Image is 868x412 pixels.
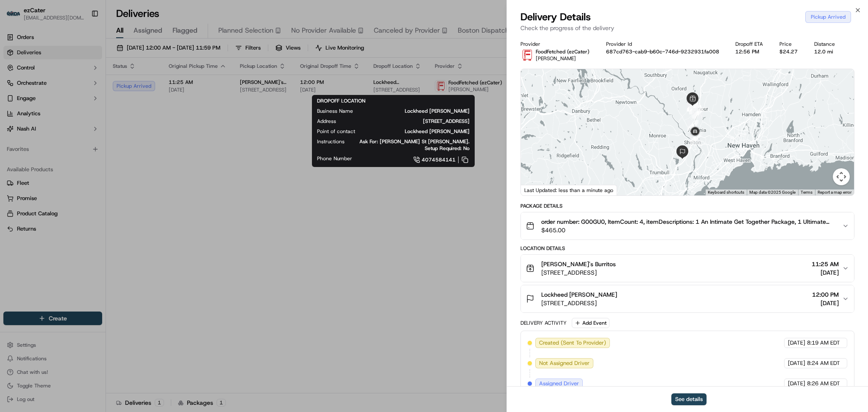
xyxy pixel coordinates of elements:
[801,190,812,195] a: Terms (opens in new tab)
[144,84,154,94] button: Start new chat
[541,217,835,226] span: order number: G00GU0, ItemCount: 4, itemDescriptions: 1 An Intimate Get Together Package, 1 Ultim...
[520,10,591,24] span: Delivery Details
[317,97,365,104] span: DROPOFF LOCATION
[541,268,616,277] span: [STREET_ADDRESS]
[520,41,593,47] div: Provider
[690,133,701,144] div: 10
[536,55,576,62] span: [PERSON_NAME]
[687,100,698,111] div: 6
[788,380,805,387] span: [DATE]
[68,120,139,135] a: 💻API Documentation
[814,48,838,55] div: 12.0 mi
[541,290,617,299] span: Lockheed [PERSON_NAME]
[807,359,840,367] span: 8:24 AM EDT
[523,184,551,195] img: Google
[521,212,854,239] button: order number: G00GU0, ItemCount: 4, itemDescriptions: 1 An Intimate Get Together Package, 1 Ultim...
[80,123,136,131] span: API Documentation
[520,245,854,252] div: Location Details
[22,55,153,64] input: Got a question? Start typing here...
[812,290,839,299] span: 12:00 PM
[541,299,617,307] span: [STREET_ADDRESS]
[671,393,707,405] button: See details
[8,8,25,25] img: Nash
[366,155,470,164] a: 4074584141
[779,48,801,55] div: $24.27
[8,34,154,47] p: Welcome 👋
[84,144,103,150] span: Pylon
[812,260,839,268] span: 11:25 AM
[60,143,103,150] a: Powered byPylon
[72,124,78,131] div: 💻
[708,189,744,195] button: Keyboard shortcuts
[812,299,839,307] span: [DATE]
[523,184,551,195] a: Open this area in Google Maps (opens a new window)
[539,339,606,347] span: Created (Sent To Provider)
[788,359,805,367] span: [DATE]
[422,156,456,163] span: 4074584141
[606,48,719,55] button: 687cd763-cab9-b60c-746d-9232931fa008
[833,168,850,185] button: Map camera controls
[350,118,470,125] span: [STREET_ADDRESS]
[29,89,107,96] div: We're available if you need us!
[818,190,851,195] a: Report a map error
[788,339,805,347] span: [DATE]
[814,41,838,47] div: Distance
[520,24,854,32] p: Check the progress of the delivery
[536,48,590,55] p: FoodFetched (ezCater)
[687,120,698,131] div: 9
[8,81,24,96] img: 1736555255976-a54dd68f-1ca7-489b-9aae-adbdc363a1c4
[807,380,840,387] span: 8:26 AM EDT
[539,359,590,367] span: Not Assigned Driver
[317,118,336,125] span: Address
[520,48,534,62] img: FoodFetched.jpg
[807,339,840,347] span: 8:19 AM EDT
[317,138,345,145] span: Instructions
[317,155,352,162] span: Phone Number
[541,260,616,268] span: [PERSON_NAME]'s Burritos
[541,226,835,234] span: $465.00
[735,48,766,55] div: 12:56 PM
[521,185,617,195] div: Last Updated: less than a minute ago
[520,203,854,209] div: Package Details
[689,103,700,114] div: 7
[606,41,722,47] div: Provider Id
[367,108,470,114] span: Lockheed [PERSON_NAME]
[369,128,470,135] span: Lockheed [PERSON_NAME]
[735,41,766,47] div: Dropoff ETA
[749,190,796,195] span: Map data ©2025 Google
[572,318,609,328] button: Add Event
[317,108,353,114] span: Business Name
[29,81,139,89] div: Start new chat
[5,120,68,135] a: 📗Knowledge Base
[317,128,355,135] span: Point of contact
[692,108,703,119] div: 8
[539,380,579,387] span: Assigned Driver
[812,268,839,277] span: [DATE]
[17,123,65,131] span: Knowledge Base
[8,124,15,131] div: 📗
[521,255,854,282] button: [PERSON_NAME]'s Burritos[STREET_ADDRESS]11:25 AM[DATE]
[358,138,470,152] span: Ask For: [PERSON_NAME] St [PERSON_NAME]. Setup Required: No
[521,285,854,312] button: Lockheed [PERSON_NAME][STREET_ADDRESS]12:00 PM[DATE]
[520,320,567,326] div: Delivery Activity
[779,41,801,47] div: Price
